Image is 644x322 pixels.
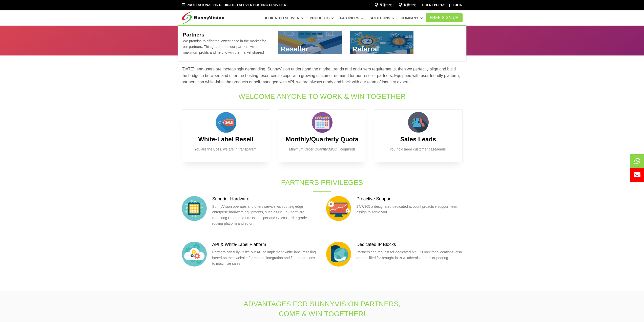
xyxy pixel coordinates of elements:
[369,13,394,23] a: Solutions
[212,241,318,248] h3: API & White-Label Platform
[357,204,463,215] p: 24/7/365 a designated dedicated account proactive support team assign to serve you.
[401,13,423,23] a: Company
[309,110,335,135] img: calendar.png
[453,3,463,7] a: Login
[357,249,463,261] p: Partners can request for dedicated /24 IP Block for allocations, also are qualified for brought-i...
[238,91,406,101] h1: Welcome Anyone to Work & Win Together
[212,204,318,226] p: SunnyVision operates and offers service with cutting edge enterprise hardware equipments, such as...
[263,13,304,23] a: Dedicated Server
[449,3,450,8] li: |
[422,3,446,7] a: Client Portal
[190,146,262,152] p: You are the Boss, we are in transparent.
[286,136,358,143] b: Monthly/Quarterly Quota
[238,178,406,187] h1: Partners Privileges
[182,196,207,221] img: hardware.png
[212,249,318,266] p: Partners can fully-utilize our API to implement white-label reselling based on their website for ...
[400,136,436,143] b: Sales Leads
[382,146,455,152] p: You hold large customer base/leads.
[212,196,318,202] h3: Superior Hardware
[213,110,239,135] img: sales.png
[419,3,419,8] li: |
[426,13,463,22] a: FREE Sign Up
[182,241,207,267] img: api.png
[198,136,254,143] b: White-Label Resell
[310,13,334,23] a: Products
[394,3,395,8] li: |
[357,241,463,248] h3: Dedicated IP Blocks
[398,3,416,8] a: 繁體中文
[186,3,286,7] span: Professional HK Dedicated Server Hosting Provider
[375,3,392,8] a: 简体中文
[326,241,351,267] img: ip.png
[238,299,406,319] h1: Advantages for SunnyVision Partners, Come & Win Together!
[357,196,463,202] h3: Proactive Support
[178,25,466,62] div: Partners
[406,110,431,135] img: customer.png
[286,146,359,152] p: Minimum Order Quantity(MOQ) Required!
[340,13,364,23] a: Partners
[183,39,266,54] span: We promise to offer the lowest price in the market for our partners. This guarantees our partners...
[326,196,351,221] img: support.png
[182,66,463,85] p: [DATE], end-users are increasingly demanding, SunnyVision understand the market trends and end-us...
[183,32,204,37] b: Partners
